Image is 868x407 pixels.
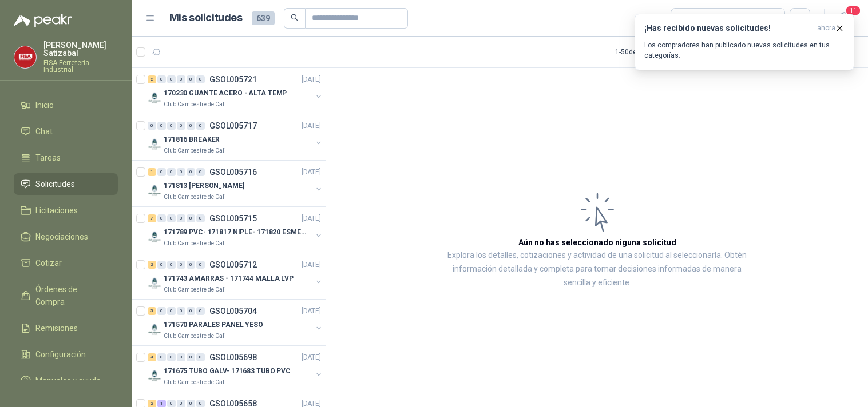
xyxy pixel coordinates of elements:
img: Company Logo [148,91,161,105]
div: 0 [187,353,195,361]
p: 171789 PVC- 171817 NIPLE- 171820 ESMERIL [164,227,306,238]
a: Inicio [14,94,118,116]
p: [DATE] [302,167,321,178]
p: GSOL005698 [209,353,257,361]
p: Explora los detalles, cotizaciones y actividad de una solicitud al seleccionarla. Obtén informaci... [441,249,754,290]
div: 0 [157,261,166,269]
div: 0 [148,122,156,130]
div: 0 [187,168,195,176]
span: Inicio [35,99,54,111]
div: 0 [187,122,195,130]
div: 0 [167,353,176,361]
p: Los compradores han publicado nuevas solicitudes en tus categorías. [644,40,845,61]
p: 171816 BREAKER [164,134,220,145]
div: 5 [148,307,156,315]
p: GSOL005704 [209,307,257,315]
div: 0 [177,75,185,83]
div: 1 - 50 de 198 [615,43,685,61]
div: 0 [167,168,176,176]
div: 0 [157,122,166,130]
div: 0 [157,75,166,83]
p: [DATE] [302,74,321,85]
p: [DATE] [302,352,321,363]
p: Club Campestre de Cali [164,100,226,109]
div: 0 [157,307,166,315]
h1: Mis solicitudes [169,10,243,26]
div: 2 [148,75,156,83]
div: 0 [167,307,176,315]
div: 0 [157,168,166,176]
a: 1 0 0 0 0 0 GSOL005716[DATE] Company Logo171813 [PERSON_NAME]Club Campestre de Cali [148,165,323,202]
p: GSOL005712 [209,261,257,269]
p: GSOL005721 [209,75,257,83]
a: Manuales y ayuda [14,370,118,392]
span: Licitaciones [35,204,78,217]
div: 0 [196,214,205,222]
div: Todas [678,12,702,25]
p: 171675 TUBO GALV- 171683 TUBO PVC [164,366,291,377]
div: 0 [187,307,195,315]
div: 0 [187,214,195,222]
p: 171813 [PERSON_NAME] [164,181,244,191]
img: Company Logo [148,137,161,151]
div: 0 [177,353,185,361]
span: Negociaciones [35,230,88,243]
span: Solicitudes [35,178,75,190]
a: Remisiones [14,317,118,339]
span: Remisiones [35,322,78,334]
div: 7 [148,214,156,222]
div: 0 [177,307,185,315]
span: Órdenes de Compra [35,283,107,308]
img: Company Logo [148,322,161,336]
p: [DATE] [302,213,321,224]
span: Manuales y ayuda [35,374,101,387]
div: 0 [167,122,176,130]
p: [PERSON_NAME] Satizabal [43,41,118,57]
div: 0 [187,261,195,269]
span: search [291,14,299,22]
p: 171743 AMARRAS - 171744 MALLA LVP [164,273,294,284]
p: GSOL005715 [209,214,257,222]
a: Órdenes de Compra [14,278,118,313]
a: 2 0 0 0 0 0 GSOL005712[DATE] Company Logo171743 AMARRAS - 171744 MALLA LVPClub Campestre de Cali [148,258,323,294]
div: 0 [167,75,176,83]
img: Company Logo [148,369,161,382]
img: Logo peakr [14,14,72,27]
h3: ¡Has recibido nuevas solicitudes! [644,23,812,33]
button: ¡Has recibido nuevas solicitudes!ahora Los compradores han publicado nuevas solicitudes en tus ca... [635,14,854,70]
p: GSOL005716 [209,168,257,176]
div: 0 [187,75,195,83]
img: Company Logo [148,230,161,244]
img: Company Logo [148,276,161,290]
a: Solicitudes [14,173,118,195]
h3: Aún no has seleccionado niguna solicitud [518,236,676,249]
span: 639 [252,11,275,25]
span: ahora [817,23,835,33]
div: 0 [196,353,205,361]
div: 0 [196,307,205,315]
p: GSOL005717 [209,122,257,130]
a: 0 0 0 0 0 0 GSOL005717[DATE] Company Logo171816 BREAKERClub Campestre de Cali [148,119,323,155]
div: 0 [196,75,205,83]
div: 0 [177,168,185,176]
a: Configuración [14,344,118,365]
a: 4 0 0 0 0 0 GSOL005698[DATE] Company Logo171675 TUBO GALV- 171683 TUBO PVCClub Campestre de Cali [148,350,323,387]
a: Negociaciones [14,226,118,248]
span: Configuración [35,348,86,361]
a: Licitaciones [14,199,118,221]
p: [DATE] [302,260,321,270]
div: 2 [148,261,156,269]
div: 0 [177,261,185,269]
p: Club Campestre de Cali [164,193,226,202]
div: 0 [177,122,185,130]
span: Cotizar [35,257,62,269]
div: 0 [167,261,176,269]
div: 0 [196,261,205,269]
div: 0 [157,353,166,361]
p: Club Campestre de Cali [164,285,226,294]
a: 2 0 0 0 0 0 GSOL005721[DATE] Company Logo170230 GUANTE ACERO - ALTA TEMPClub Campestre de Cali [148,73,323,109]
span: Tareas [35,151,61,164]
p: FISA Ferreteria Industrial [43,59,118,73]
img: Company Logo [148,183,161,197]
p: [DATE] [302,306,321,317]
